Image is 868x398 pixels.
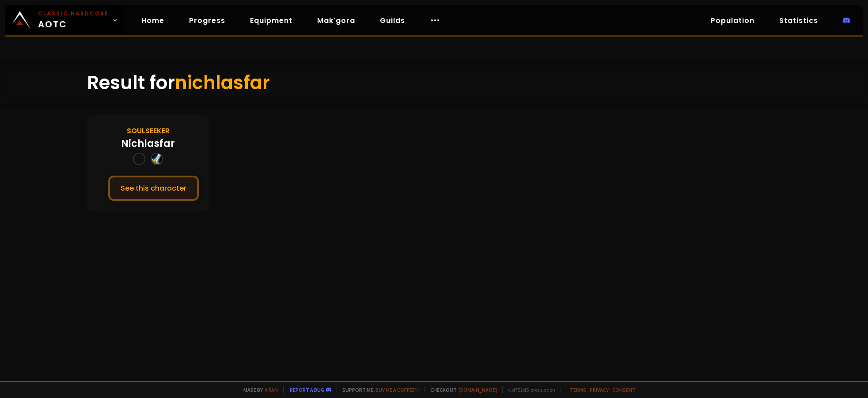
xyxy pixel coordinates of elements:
[87,62,781,104] div: Result for
[459,387,497,393] a: [DOMAIN_NAME]
[337,387,419,393] span: Support me,
[310,11,362,30] a: Mak'gora
[772,11,825,30] a: Statistics
[108,176,199,201] button: See this character
[238,387,278,393] span: Made by
[612,387,636,393] a: Consent
[290,387,324,393] a: Report a bug
[127,125,170,136] div: Soulseeker
[590,387,609,393] a: Privacy
[38,10,109,31] span: AOTC
[182,11,232,30] a: Progress
[425,387,497,393] span: Checkout
[243,11,299,30] a: Equipment
[175,70,270,96] span: nichlasfar
[375,387,419,393] a: Buy me a coffee
[134,11,171,30] a: Home
[570,387,586,393] a: Terms
[265,387,278,393] a: a fan
[502,387,555,393] span: v. d752d5 - production
[5,5,124,35] a: Classic HardcoreAOTC
[121,136,175,151] div: Nichlasfar
[704,11,762,30] a: Population
[38,10,109,18] small: Classic Hardcore
[373,11,412,30] a: Guilds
